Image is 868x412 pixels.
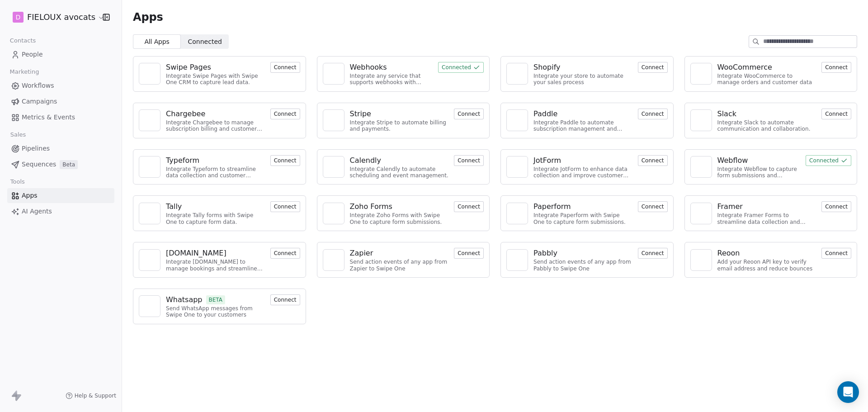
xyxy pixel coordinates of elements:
span: Workflows [22,81,54,90]
a: NA [506,156,528,178]
span: People [22,50,43,59]
a: Connect [638,63,668,71]
span: Help & Support [75,392,116,399]
a: Connect [270,63,300,71]
div: Integrate Swipe Pages with Swipe One CRM to capture lead data. [166,73,265,86]
button: Connect [638,201,668,212]
button: Connect [638,109,668,119]
div: Tally [166,201,182,212]
div: Swipe Pages [166,62,211,73]
a: Connect [454,156,484,165]
a: Chargebee [166,109,265,119]
div: Calendly [350,155,381,166]
button: Connect [270,109,300,119]
a: NA [690,109,712,131]
a: Pabbly [533,248,632,259]
div: Integrate Paddle to automate subscription management and customer engagement. [533,119,632,133]
button: Connect [270,294,300,305]
a: NA [690,63,712,85]
a: NA [506,63,528,85]
div: Reoon [717,248,740,259]
a: Paddle [533,109,632,119]
a: Campaigns [7,94,114,109]
a: Calendly [350,155,449,166]
a: Connected [438,63,484,71]
span: Sales [6,128,30,142]
a: NA [323,109,344,131]
a: NA [506,109,528,131]
button: Connect [454,155,484,166]
a: Connect [821,63,851,71]
div: Slack [717,109,736,119]
button: Connect [270,201,300,212]
div: Paddle [533,109,557,119]
a: Connect [638,249,668,257]
button: DFIELOUX avocats [11,9,96,25]
span: Metrics & Events [22,113,75,122]
button: Connected [438,62,484,73]
img: NA [143,114,156,127]
a: JotForm [533,155,632,166]
a: NA [323,249,344,271]
div: Integrate Paperform with Swipe One to capture form submissions. [533,212,632,225]
div: Integrate your store to automate your sales process [533,73,632,86]
span: FIELOUX avocats [27,11,95,23]
img: NA [327,114,340,127]
a: AI Agents [7,204,114,219]
div: Framer [717,201,743,212]
a: Shopify [533,62,632,73]
a: Connect [454,202,484,211]
span: Tools [6,175,28,189]
span: BETA [206,295,226,304]
div: Paperform [533,201,571,212]
img: NA [327,160,340,174]
div: Integrate Framer Forms to streamline data collection and customer engagement. [717,212,816,225]
a: Connect [821,249,851,257]
img: NA [327,253,340,267]
img: NA [694,114,708,127]
div: Integrate [DOMAIN_NAME] to manage bookings and streamline scheduling. [166,259,265,272]
a: NA [506,203,528,224]
span: Pipelines [22,144,50,153]
a: NA [323,203,344,224]
div: Webflow [717,155,748,166]
div: Zoho Forms [350,201,392,212]
a: Help & Support [66,392,116,399]
button: Connect [454,248,484,259]
a: Connect [638,109,668,118]
button: Connect [638,155,668,166]
span: Contacts [6,34,40,47]
a: Webflow [717,155,801,166]
div: Integrate Zoho Forms with Swipe One to capture form submissions. [350,212,449,225]
a: Connect [270,109,300,118]
button: Connect [821,62,851,73]
a: Typeform [166,155,265,166]
img: NA [694,253,708,267]
span: Apps [133,10,163,24]
a: Apps [7,188,114,203]
a: Tally [166,201,265,212]
a: [DOMAIN_NAME] [166,248,265,259]
a: Zoho Forms [350,201,449,212]
img: NA [143,160,156,174]
a: Reoon [717,248,816,259]
a: Metrics & Events [7,110,114,125]
a: Paperform [533,201,632,212]
a: NA [139,156,160,178]
div: Zapier [350,248,373,259]
div: Integrate WooCommerce to manage orders and customer data [717,73,816,86]
a: People [7,47,114,62]
img: NA [327,207,340,220]
div: Integrate Stripe to automate billing and payments. [350,119,449,133]
button: Connect [270,155,300,166]
a: Workflows [7,78,114,93]
img: NA [143,207,156,220]
div: Open Intercom Messenger [837,381,859,403]
div: Integrate Calendly to automate scheduling and event management. [350,166,449,179]
button: Connect [270,248,300,259]
button: Connected [806,155,851,166]
div: Whatsapp [166,294,203,305]
a: Connect [270,295,300,304]
a: Connect [821,202,851,211]
span: D [16,13,21,22]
